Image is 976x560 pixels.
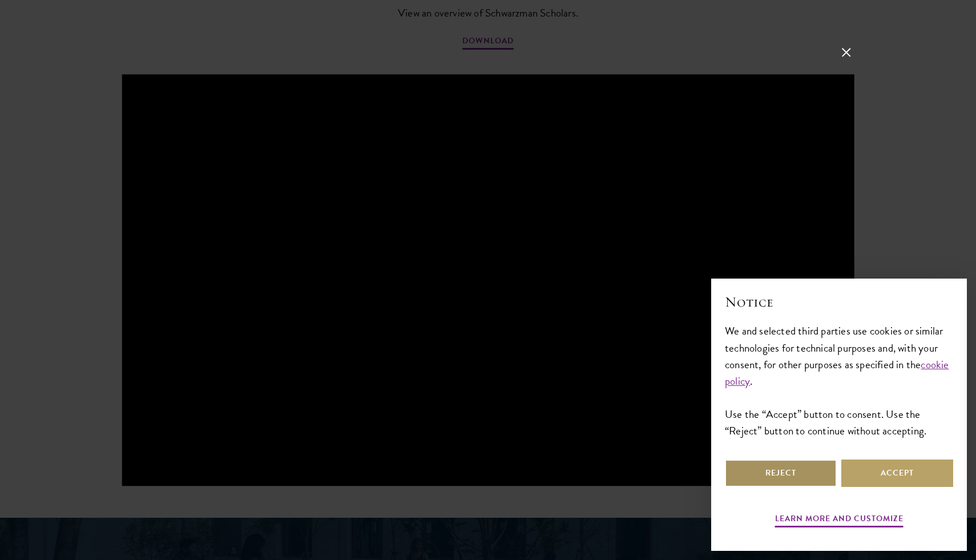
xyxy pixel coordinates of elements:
[725,356,949,389] a: cookie policy
[841,460,953,487] button: Accept
[725,460,837,487] button: Reject
[775,511,904,529] button: Learn more and customize
[122,74,854,486] iframe: The Creation of Schwarzman Scholars
[725,292,953,312] h2: Notice
[725,323,953,438] div: We and selected third parties use cookies or similar technologies for technical purposes and, wit...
